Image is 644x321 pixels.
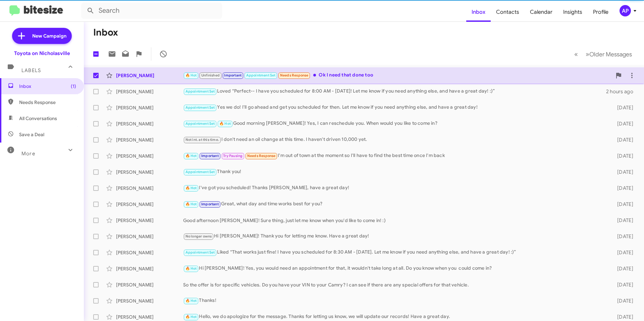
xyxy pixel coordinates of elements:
span: Important [201,154,219,158]
span: » [586,50,589,58]
span: 🔥 Hot [185,73,197,77]
div: [DATE] [606,265,639,272]
div: Thanks! [183,297,606,305]
span: Appointment Set [246,73,276,77]
span: Needs Response [247,154,276,158]
span: Older Messages [589,51,632,58]
span: Appointment Set [185,105,215,110]
div: Hi [PERSON_NAME]! Yes, you would need an appointment for that, it wouldn't take long at all. Do y... [183,265,606,272]
input: Search [81,3,222,19]
div: [PERSON_NAME] [116,314,183,320]
div: [DATE] [606,314,639,320]
div: [DATE] [606,104,639,111]
span: Appointment Set [185,250,215,255]
div: [PERSON_NAME] [116,120,183,127]
div: [DATE] [606,217,639,224]
div: Hello, we do apologize for the message. Thanks for letting us know, we will update our records! H... [183,313,606,321]
a: Contacts [491,2,525,22]
span: Appointment Set [185,89,215,94]
span: Appointment Set [185,170,215,174]
div: [PERSON_NAME] [116,249,183,256]
a: Profile [588,2,614,22]
span: Not int. at this time. [185,138,219,142]
a: Insights [558,2,588,22]
div: AP [620,5,631,16]
span: « [574,50,578,58]
span: New Campaign [32,33,66,39]
span: 🔥 Hot [185,186,197,190]
div: Thank you! [183,168,606,176]
div: [PERSON_NAME] [116,233,183,240]
div: [PERSON_NAME] [116,298,183,304]
span: Inbox [19,83,76,90]
div: [DATE] [606,169,639,175]
div: [PERSON_NAME] [116,104,183,111]
div: Hi [PERSON_NAME]! Thank you for letting me know. Have a great day! [183,232,606,240]
div: [DATE] [606,120,639,127]
span: Needs Response [19,99,76,106]
span: Needs Response [280,73,309,77]
div: [DATE] [606,249,639,256]
div: [PERSON_NAME] [116,201,183,208]
span: Important [224,73,241,77]
span: 🔥 Hot [185,299,197,303]
div: [PERSON_NAME] [116,88,183,95]
a: New Campaign [12,28,72,44]
div: I don't need an oil change at this time. I haven't driven 10,000 yet. [183,136,606,144]
div: [PERSON_NAME] [116,217,183,224]
span: 🔥 Hot [185,315,197,319]
div: Yes we do! I'll go ahead and get you scheduled for then. Let me know if you need anything else, a... [183,104,606,111]
a: Inbox [466,2,491,22]
button: Previous [570,47,582,61]
div: Liked “That works just fine! I have you scheduled for 8:30 AM - [DATE]. Let me know if you need a... [183,249,606,256]
span: More [21,151,35,157]
span: (1) [71,83,76,90]
span: Important [201,202,219,206]
span: 🔥 Hot [185,202,197,206]
button: Next [582,47,636,61]
span: Save a Deal [19,131,44,138]
div: [DATE] [606,201,639,208]
a: Calendar [525,2,558,22]
div: [DATE] [606,137,639,143]
span: All Conversations [19,115,57,122]
h1: Inbox [93,27,118,38]
div: 2 hours ago [606,88,639,95]
span: Appointment Set [185,121,215,126]
div: Good morning [PERSON_NAME]! Yes, I can reschedule you. When would you like to come in? [183,120,606,127]
div: I'm out of town at the moment so I'll have to find the best time once I'm back [183,152,606,160]
div: [PERSON_NAME] [116,153,183,159]
div: Loved “Perfect-- I have you scheduled for 8:00 AM - [DATE]! Let me know if you need anything else... [183,88,606,95]
span: Labels [21,67,41,73]
div: [PERSON_NAME] [116,281,183,288]
span: 🔥 Hot [219,121,231,126]
div: [DATE] [606,233,639,240]
button: AP [614,5,637,16]
span: Unfinished [201,73,220,77]
span: 🔥 Hot [185,154,197,158]
div: [DATE] [606,185,639,192]
div: [PERSON_NAME] [116,265,183,272]
div: [PERSON_NAME] [116,169,183,175]
div: [PERSON_NAME] [116,185,183,192]
div: I've got you scheduled! Thanks [PERSON_NAME], have a great day! [183,184,606,192]
span: No longer owns [185,234,212,238]
div: [PERSON_NAME] [116,137,183,143]
span: 🔥 Hot [185,266,197,271]
div: [DATE] [606,298,639,304]
div: [PERSON_NAME] [116,72,183,79]
div: Ok I need that done too [183,71,612,79]
nav: Page navigation example [571,47,636,61]
div: [DATE] [606,281,639,288]
div: [DATE] [606,153,639,159]
span: Try Pausing [223,154,243,158]
div: Toyota on Nicholasville [14,50,70,57]
div: Good afternoon [PERSON_NAME]! Sure thing, just let me know when you'd like to come in! :) [183,217,606,224]
div: So the offer is for specific vehicles. Do you have your VIN to your Camry? I can see if there are... [183,281,606,288]
div: Great, what day and time works best for you? [183,200,606,208]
